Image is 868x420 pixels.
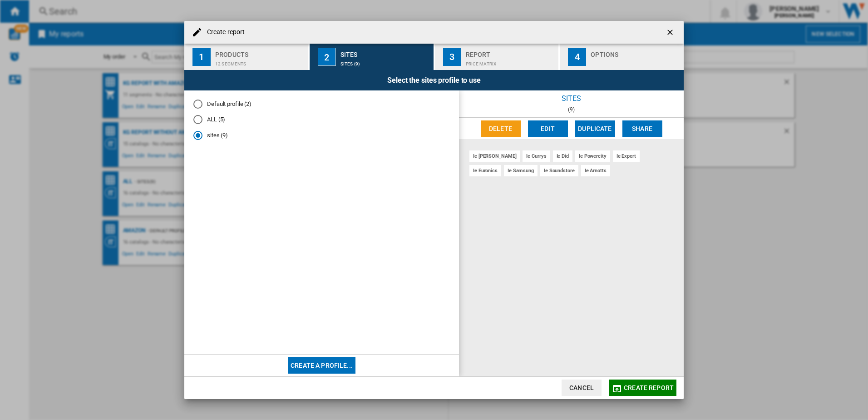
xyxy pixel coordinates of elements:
button: Cancel [562,380,602,396]
div: Report [466,47,555,57]
md-radio-button: sites (9) [193,131,450,140]
span: Create report [624,384,674,391]
div: ie [PERSON_NAME] [469,150,520,162]
ng-md-icon: getI18NText('BUTTONS.CLOSE_DIALOG') [666,28,676,39]
div: 12 segments [215,57,305,66]
div: Select the sites profile to use [184,70,684,90]
div: ie powercity [575,150,610,162]
div: Options [591,47,680,57]
button: Create report [609,380,676,396]
div: 1 [192,48,211,66]
button: 4 Options [560,44,684,70]
button: Share [622,120,662,137]
div: ie did [553,150,572,162]
md-radio-button: ALL (5) [193,115,450,124]
div: ie samsung [504,165,538,176]
button: Create a profile... [288,357,355,374]
div: ie soundstore [540,165,578,176]
div: ie arnotts [581,165,610,176]
div: sites [459,90,684,106]
div: sites (9) [340,57,430,66]
div: ie currys [523,150,550,162]
div: 3 [443,48,461,66]
button: 2 Sites sites (9) [310,44,434,70]
button: getI18NText('BUTTONS.CLOSE_DIALOG') [662,23,680,41]
div: ie euronics [469,165,501,176]
button: 1 Products 12 segments [184,44,309,70]
div: Products [215,47,305,57]
md-radio-button: Default profile (2) [193,100,450,108]
div: 4 [568,48,586,66]
h4: Create report [202,28,245,37]
button: Delete [481,120,521,137]
div: Price Matrix [466,57,555,66]
div: ie expert [613,150,640,162]
button: Edit [528,120,568,137]
div: Sites [340,47,430,57]
button: 3 Report Price Matrix [435,44,560,70]
div: (9) [459,106,684,113]
div: 2 [318,48,336,66]
button: Duplicate [575,120,615,137]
